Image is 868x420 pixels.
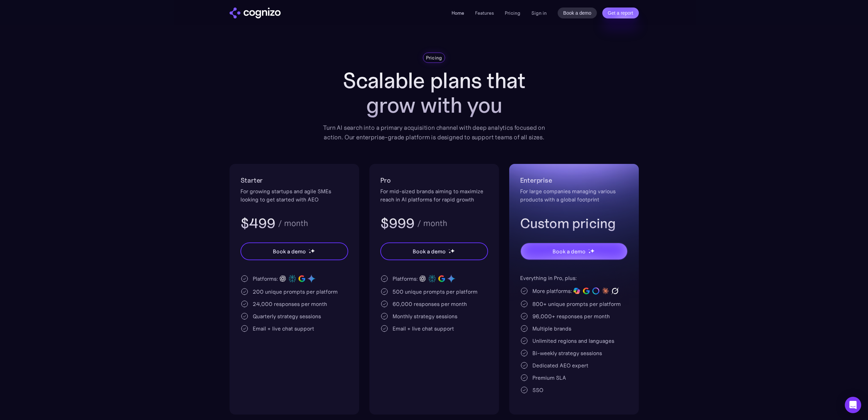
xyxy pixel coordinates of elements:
[253,288,338,296] div: 200 unique prompts per platform
[532,337,614,345] div: Unlimited regions and languages
[253,275,278,283] div: Platforms:
[393,275,418,283] div: Platforms:
[532,287,572,295] div: More platforms:
[520,214,628,232] h3: Custom pricing
[253,324,314,333] div: Email + live chat support
[590,249,594,253] img: star
[520,175,628,186] h2: Enterprise
[553,247,585,255] div: Book a demo
[230,8,281,18] a: home
[532,361,588,369] div: Dedicated AEO expert
[240,214,276,232] h3: $499
[520,274,628,282] div: Everything in Pro, plus:
[602,8,639,18] a: Get a report
[309,251,311,254] img: star
[558,8,597,18] a: Book a demo
[532,300,621,308] div: 800+ unique prompts per platform
[520,242,628,260] a: Book a demostarstarstar
[475,10,494,16] a: Features
[240,175,348,186] h2: Starter
[318,123,550,142] div: Turn AI search into a primary acquisition channel with deep analytics focused on action. Our ente...
[380,242,488,260] a: Book a demostarstarstar
[532,374,566,382] div: Premium SLA
[452,10,464,16] a: Home
[531,9,547,17] a: Sign in
[520,187,628,204] div: For large companies managing various products with a global footprint
[505,10,520,16] a: Pricing
[310,249,315,253] img: star
[240,242,348,260] a: Book a demostarstarstar
[230,8,281,18] img: cognizo logo
[253,312,321,320] div: Quarterly strategy sessions
[426,54,442,61] div: Pricing
[532,349,602,357] div: Bi-weekly strategy sessions
[417,219,447,227] div: / month
[253,300,327,308] div: 24,000 responses per month
[532,386,543,394] div: SSO
[393,324,454,333] div: Email + live chat support
[318,68,550,117] h1: Scalable plans that grow with you
[380,187,488,204] div: For mid-sized brands aiming to maximize reach in AI platforms for rapid growth
[380,175,488,186] h2: Pro
[240,187,348,204] div: For growing startups and agile SMEs looking to get started with AEO
[273,247,306,255] div: Book a demo
[588,249,589,250] img: star
[413,247,445,255] div: Book a demo
[845,397,861,413] div: Open Intercom Messenger
[278,219,308,227] div: / month
[448,249,450,250] img: star
[380,214,415,232] h3: $999
[450,249,455,253] img: star
[393,300,467,308] div: 60,000 responses per month
[393,312,457,320] div: Monthly strategy sessions
[393,288,477,296] div: 500 unique prompts per platform
[532,324,571,333] div: Multiple brands
[448,251,451,254] img: star
[532,312,610,320] div: 96,000+ responses per month
[309,249,310,250] img: star
[588,251,591,254] img: star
